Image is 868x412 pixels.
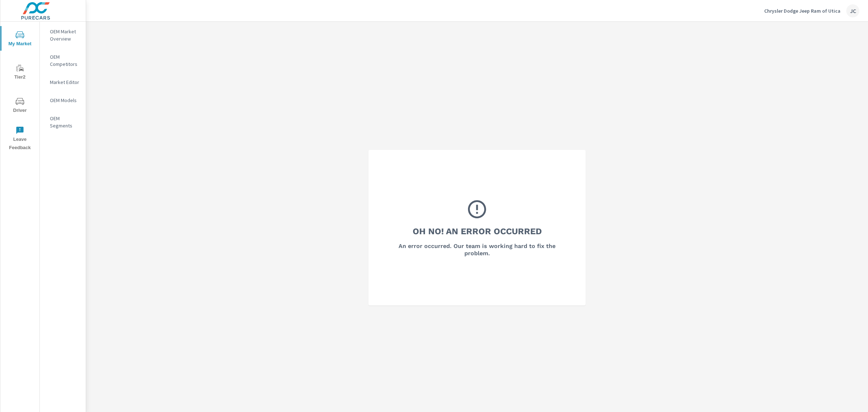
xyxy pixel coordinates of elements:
span: Driver [3,97,37,115]
div: Market Editor [40,77,86,88]
h6: An error occurred. Our team is working hard to fix the problem. [388,243,566,257]
div: OEM Models [40,95,86,106]
div: OEM Competitors [40,51,86,70]
span: Leave Feedback [3,126,37,152]
span: Tier2 [3,64,37,81]
div: OEM Segments [40,113,86,131]
p: Chrysler Dodge Jeep Ram of Utica [764,8,841,14]
p: Market Editor [50,79,80,86]
div: OEM Market Overview [40,26,86,44]
p: OEM Segments [50,115,80,129]
div: nav menu [0,22,39,155]
div: JC [846,4,859,17]
span: My Market [3,30,37,48]
p: OEM Competitors [50,53,80,68]
p: OEM Market Overview [50,28,80,42]
h3: Oh No! An Error Occurred [413,225,542,237]
p: OEM Models [50,97,80,104]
